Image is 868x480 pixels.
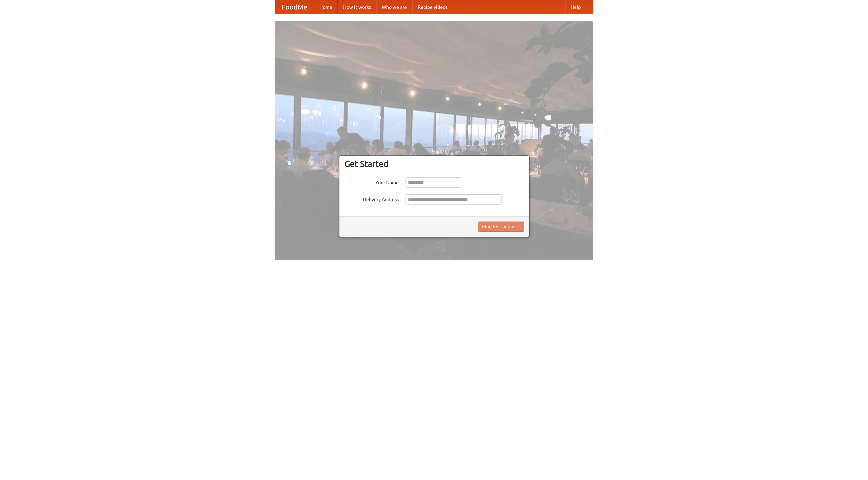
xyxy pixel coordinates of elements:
a: How it works [338,0,376,14]
label: Delivery Address [344,194,399,203]
h3: Get Started [344,159,524,169]
a: Help [565,0,586,14]
a: Home [314,0,338,14]
button: Find Restaurants! [478,222,524,232]
a: Recipe videos [412,0,453,14]
label: Your Name [344,177,399,186]
a: Who we are [376,0,412,14]
a: FoodMe [275,0,314,14]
